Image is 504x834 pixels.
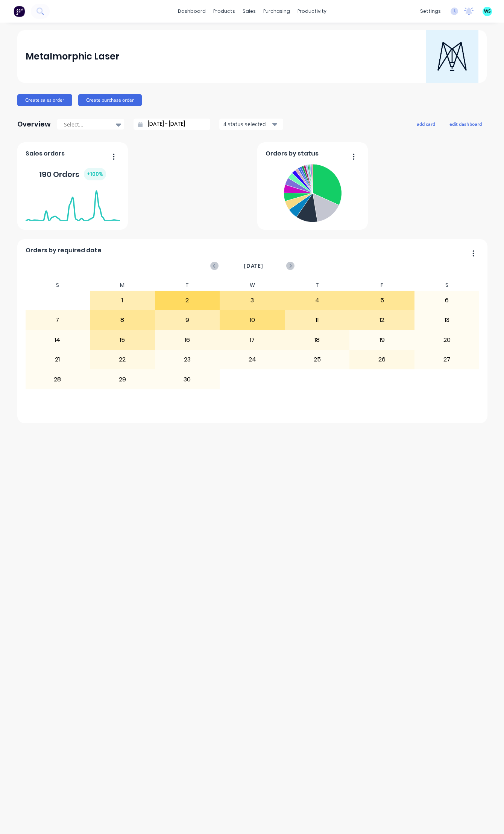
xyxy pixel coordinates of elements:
[239,6,260,17] div: sales
[416,6,445,17] div: settings
[155,291,220,310] div: 2
[155,350,220,369] div: 23
[14,6,25,17] img: Factory
[26,370,90,389] div: 28
[285,350,349,369] div: 25
[90,331,155,349] div: 15
[415,350,479,369] div: 27
[220,350,284,369] div: 24
[414,280,480,291] div: S
[285,311,349,329] div: 11
[90,280,155,291] div: M
[90,350,155,369] div: 22
[155,370,220,389] div: 30
[78,94,142,106] button: Create purchase order
[26,350,90,369] div: 21
[415,311,479,329] div: 13
[26,49,120,64] div: Metalmorphic Laser
[220,311,284,329] div: 10
[39,168,106,180] div: 190 Orders
[285,291,349,310] div: 4
[426,30,478,83] img: Metalmorphic Laser
[219,119,283,130] button: 4 status selected
[25,280,90,291] div: S
[350,350,414,369] div: 26
[349,280,414,291] div: F
[90,291,155,310] div: 1
[294,6,330,17] div: productivity
[220,280,285,291] div: W
[155,331,220,349] div: 16
[415,291,479,310] div: 6
[220,331,284,349] div: 17
[350,311,414,329] div: 12
[17,117,51,132] div: Overview
[220,291,284,310] div: 3
[90,311,155,329] div: 8
[244,262,263,270] span: [DATE]
[484,8,491,15] span: WS
[155,280,220,291] div: T
[223,120,271,128] div: 4 status selected
[26,331,90,349] div: 14
[285,331,349,349] div: 18
[260,6,294,17] div: purchasing
[90,370,155,389] div: 29
[350,331,414,349] div: 19
[445,119,487,129] button: edit dashboard
[285,280,350,291] div: T
[266,149,319,158] span: Orders by status
[412,119,440,129] button: add card
[26,149,65,158] span: Sales orders
[209,6,239,17] div: products
[174,6,209,17] a: dashboard
[84,168,106,180] div: + 100 %
[415,331,479,349] div: 20
[26,311,90,329] div: 7
[350,291,414,310] div: 5
[155,311,220,329] div: 9
[17,94,72,106] button: Create sales order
